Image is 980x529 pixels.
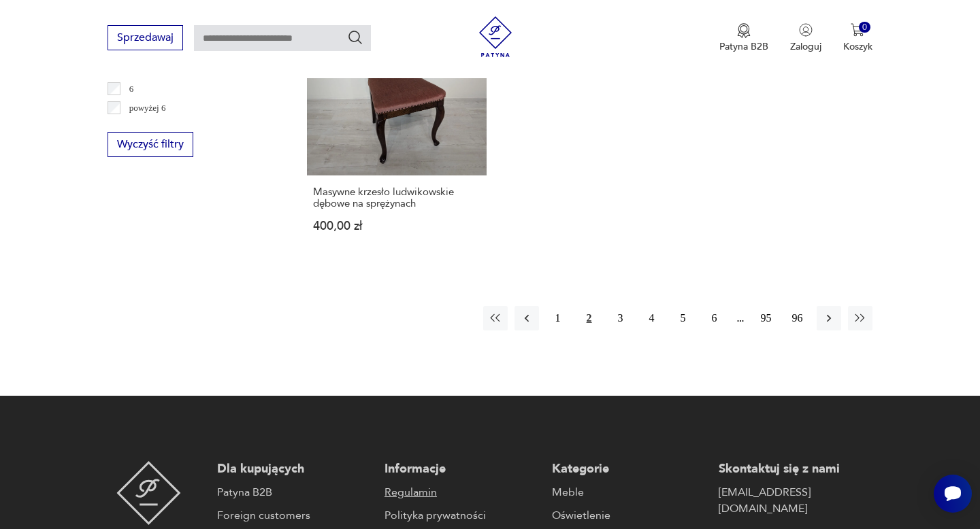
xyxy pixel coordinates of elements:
p: Zaloguj [790,40,821,53]
button: 0Koszyk [843,23,872,53]
img: Ikona medalu [737,23,751,38]
button: Zaloguj [790,23,821,53]
button: Sprzedawaj [108,25,183,50]
button: 1 [546,306,570,330]
div: 0 [859,22,870,33]
h3: Masywne krzesło ludwikowskie dębowe na sprężynach [313,186,480,209]
p: Skontaktuj się z nami [719,461,872,477]
a: Sprzedawaj [108,34,183,44]
button: 96 [785,306,810,330]
button: Patyna B2B [719,23,768,53]
a: Polityka prywatności [385,507,538,524]
button: 2 [577,306,602,330]
img: Patyna - sklep z meblami i dekoracjami vintage [475,16,516,57]
img: Patyna - sklep z meblami i dekoracjami vintage [116,461,181,525]
p: 400,00 zł [313,220,480,232]
p: 6 [129,82,134,97]
p: Patyna B2B [719,40,768,53]
a: [EMAIL_ADDRESS][DOMAIN_NAME] [719,484,872,517]
p: Dla kupujących [217,461,371,477]
p: Koszyk [843,40,872,53]
button: 3 [608,306,633,330]
button: Wyczyść filtry [108,132,193,157]
p: Informacje [385,461,538,477]
button: 5 [671,306,696,330]
img: Ikonka użytkownika [799,23,813,37]
p: powyżej 6 [129,101,166,116]
button: 6 [702,306,727,330]
a: Regulamin [385,484,538,500]
a: Ikona medaluPatyna B2B [719,23,768,53]
button: 95 [754,306,779,330]
a: Meble [552,484,706,500]
img: Ikona koszyka [851,23,864,37]
button: Szukaj [347,29,363,46]
button: 4 [640,306,664,330]
iframe: Smartsupp widget button [934,475,972,513]
a: Foreign customers [217,507,371,524]
p: Kategorie [552,461,706,477]
a: Patyna B2B [217,484,371,500]
a: Oświetlenie [552,507,706,524]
